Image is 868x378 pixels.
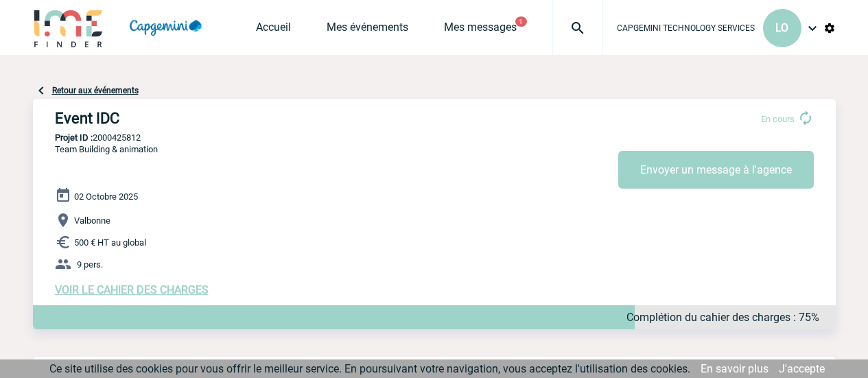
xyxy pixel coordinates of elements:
a: VOIR LE CAHIER DES CHARGES [55,283,209,296]
span: 500 € HT au global [74,237,146,248]
a: Retour aux événements [52,86,139,95]
h3: Event IDC [55,110,467,127]
p: 2000425812 [33,132,836,143]
a: Accueil [256,21,291,40]
img: IME-Finder [33,8,104,47]
b: Projet ID : [55,132,93,143]
span: Team Building & animation [55,144,158,154]
span: 9 pers. [77,259,103,270]
span: Valbonne [74,215,110,226]
button: 1 [515,16,527,27]
a: Mes messages [444,21,517,40]
span: CAPGEMINI TECHNOLOGY SERVICES [617,23,755,33]
span: 02 Octobre 2025 [74,191,138,202]
span: En cours [761,114,795,124]
span: LO [775,21,788,34]
a: Mes événements [327,21,408,40]
a: En savoir plus [701,362,769,375]
button: Envoyer un message à l'agence [618,151,814,189]
a: J'accepte [779,362,825,375]
span: Ce site utilise des cookies pour vous offrir le meilleur service. En poursuivant votre navigation... [49,362,690,375]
